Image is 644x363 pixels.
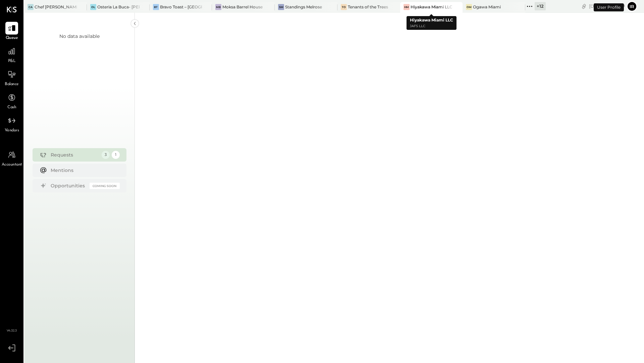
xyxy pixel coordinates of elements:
[594,3,624,11] div: User Profile
[627,1,637,12] button: Ir
[5,81,19,87] span: Balance
[8,58,16,64] span: P&L
[51,167,116,174] div: Mentions
[404,4,410,10] div: HM
[410,17,453,22] b: Hiyakawa Miami LLC
[535,2,546,10] div: + 12
[0,148,23,168] a: Accountant
[90,183,120,189] div: Coming Soon
[35,4,77,10] div: Chef [PERSON_NAME]'s Vineyard Restaurant
[341,4,347,10] div: To
[215,4,221,10] div: MB
[0,22,23,41] a: Queue
[7,105,16,111] span: Cash
[589,3,625,9] div: [DATE]
[473,4,501,10] div: Ogawa Miami
[97,4,140,10] div: Osteria La Buca- [PERSON_NAME][GEOGRAPHIC_DATA]
[0,91,23,111] a: Cash
[2,162,22,168] span: Accountant
[102,151,110,159] div: 3
[5,128,19,134] span: Vendors
[410,23,453,29] p: JAFS LLC
[28,4,34,10] div: CA
[285,4,322,10] div: Standings Melrose
[112,151,120,159] div: 1
[222,4,263,10] div: Moksa Barrel House
[90,4,96,10] div: OL
[160,4,202,10] div: Bravo Toast – [GEOGRAPHIC_DATA]
[466,4,472,10] div: OM
[0,68,23,87] a: Balance
[153,4,159,10] div: BT
[0,45,23,64] a: P&L
[6,35,18,41] span: Queue
[59,33,100,40] div: No data available
[278,4,284,10] div: SM
[51,182,86,189] div: Opportunities
[51,152,98,158] div: Requests
[0,114,23,134] a: Vendors
[411,4,452,10] div: Hiyakawa Miami LLC
[348,4,388,10] div: Tenants of the Trees
[581,3,587,10] div: copy link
